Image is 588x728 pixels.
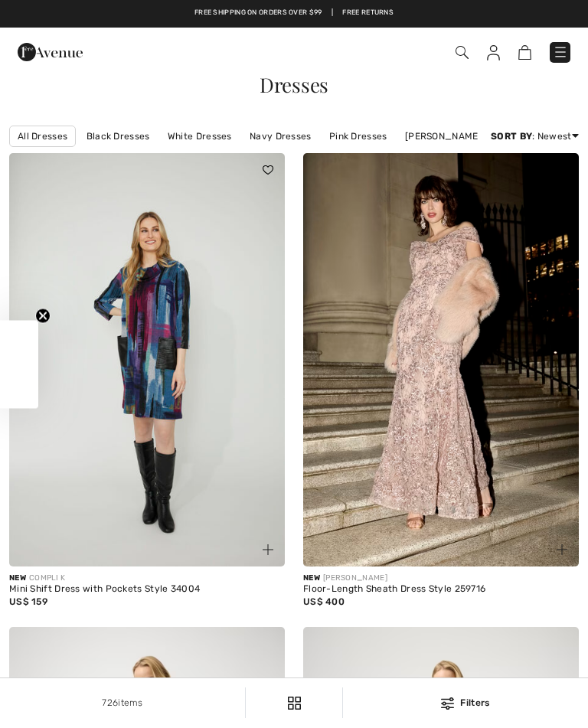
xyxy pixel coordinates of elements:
img: 1ère Avenue [18,37,83,67]
a: All Dresses [9,126,76,147]
a: Free Returns [342,8,394,18]
img: heart_black_full.svg [557,639,567,648]
div: Floor-Length Sheath Dress Style 259716 [303,584,579,595]
img: Menu [553,44,568,60]
strong: Sort By [491,131,532,142]
a: [PERSON_NAME] Dresses [397,126,528,146]
a: Navy Dresses [242,126,319,146]
img: Floor-Length Sheath Dress Style 259716. Blush [303,153,579,566]
img: heart_black_full.svg [557,165,567,175]
a: Free shipping on orders over $99 [194,8,322,18]
div: COMPLI K [9,573,285,584]
img: heart_black_full.svg [263,165,273,175]
a: Black Dresses [79,126,158,146]
img: Search [456,46,469,59]
div: : Newest [491,129,579,143]
button: Close teaser [35,308,51,323]
span: New [9,573,26,583]
img: plus_v2.svg [557,544,567,555]
a: Pink Dresses [322,126,395,146]
div: Mini Shift Dress with Pockets Style 34004 [9,584,285,595]
div: [PERSON_NAME] [303,573,579,584]
span: New [303,573,320,583]
a: 1ère Avenue [18,45,83,58]
span: Dresses [260,71,328,98]
span: | [332,8,333,18]
img: heart_black_full.svg [263,639,273,648]
div: Filters [352,696,579,710]
img: Filters [288,697,301,710]
img: Mini Shift Dress with Pockets Style 34004. As sample [9,153,285,566]
a: White Dresses [160,126,240,146]
span: 726 [102,697,118,708]
span: US$ 400 [303,596,345,607]
img: Shopping Bag [518,45,531,60]
img: plus_v2.svg [263,544,273,555]
img: My Info [487,45,500,60]
span: US$ 159 [9,596,47,607]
